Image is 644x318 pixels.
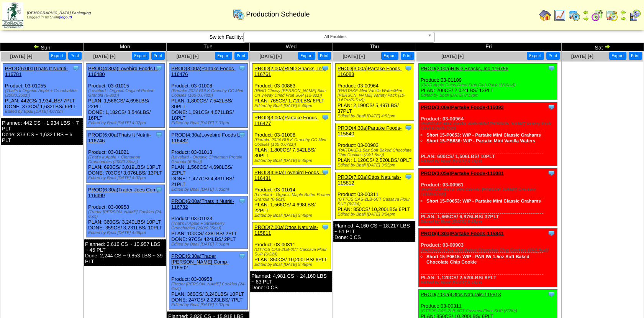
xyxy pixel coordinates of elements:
[418,64,557,100] div: Product: 03-01109 PLAN: 200CS / 2,024LBS / 13PLT
[321,64,329,72] img: Tooltip
[421,292,501,297] a: PROD(7:00a)Ottos Naturals-115813
[233,8,245,20] img: calendarprod.gif
[59,15,72,20] a: (logout)
[27,11,91,20] span: Logged in as Svilla
[171,155,247,164] div: (Lovebird - Organic Cinnamon Protein Granola (6-8oz))
[606,9,618,21] img: calendarinout.gif
[155,64,163,72] img: Tooltip
[155,131,163,138] img: Tooltip
[176,54,198,59] a: [DATE] [+]
[421,170,504,176] a: PROD(3:05a)Partake Foods-116081
[335,64,414,121] div: Product: 03-00964 PLAN: 2,190CS / 5,497LBS / 37PLT
[421,93,557,98] div: Edited by Bpali [DATE] 8:19pm
[629,52,642,60] button: Print
[338,163,414,168] div: Edited by Bpali [DATE] 3:55pm
[88,210,164,219] div: (Trader [PERSON_NAME] Cookies (24-6oz))
[401,52,414,60] button: Print
[88,155,164,164] div: (That's It Apple + Cinnamon Crunchables (200/0.35oz))
[68,52,82,60] button: Print
[421,188,557,197] div: (PARTAKE-BULK Mini Classic [PERSON_NAME] Crackers (100/0.67oz))
[416,43,561,51] td: Fri
[418,168,557,226] div: Product: 03-00961 PLAN: 1,665CS / 6,976LBS / 37PLT
[254,158,331,163] div: Edited by Bpali [DATE] 9:49pm
[561,43,644,51] td: Sat
[93,54,116,59] a: [DATE] [+]
[84,43,167,51] td: Mon
[171,121,247,125] div: Edited by Bpali [DATE] 7:03pm
[547,229,555,237] img: Tooltip
[88,176,164,180] div: Edited by Bpali [DATE] 4:07pm
[171,253,229,270] a: PROD(6:30a)Trader [PERSON_NAME] Comp-116502
[254,224,318,236] a: PROD(7:00a)Ottos Naturals-115811
[252,113,331,165] div: Product: 03-01008 PLAN: 1,800CS / 7,542LBS / 30PLT
[88,89,164,98] div: (Lovebird - Organic Original Protein Granola (6-8oz))
[421,248,557,252] div: (PARTAKE-1.5oz Soft Baked Chocolate Chip Cookies (24/1.5oz))
[234,52,248,60] button: Print
[421,104,504,110] a: PROD(3:00a)Partake Foods-116093
[238,131,246,138] img: Tooltip
[84,239,166,266] div: Planned: 2,616 CS ~ 10,957 LBS ~ 45 PLT Done: 2,244 CS ~ 9,853 LBS ~ 39 PLT
[169,64,248,128] div: Product: 03-01008 PLAN: 1,800CS / 7,542LBS / 30PLT DONE: 1,091CS / 4,571LBS / 18PLT
[238,197,246,205] img: Tooltip
[252,222,331,269] div: Product: 03-00311 PLAN: 850CS / 10,200LBS / 6PLT
[405,64,412,72] img: Tooltip
[171,282,247,291] div: (Trader [PERSON_NAME] Cookies (24-6oz))
[171,89,247,98] div: (Partake 2024 BULK Crunchy CC Mini Cookies (100-0.67oz))
[169,130,248,194] div: Product: 03-01013 PLAN: 1,566CS / 4,698LBS / 22PLT DONE: 1,477CS / 4,431LBS / 21PLT
[254,247,331,257] div: (OTTOS CAS-2LB-6CT Cassava Flour SUP (6/2lb))
[426,132,541,138] a: Short 15-P0653: WIP - Partake Mini Classic Grahams
[238,64,246,72] img: Tooltip
[259,54,282,59] a: [DATE] [+]
[171,221,247,231] div: (That's It Apple + Strawberry Crunchables (200/0.35oz))
[254,170,325,181] a: PROD(4:30a)Lovebird Foods L-116481
[381,52,398,60] button: Export
[405,124,412,132] img: Tooltip
[49,52,66,60] button: Export
[86,185,165,237] div: Product: 03-00958 PLAN: 360CS / 3,240LBS / 10PLT DONE: 359CS / 3,231LBS / 10PLT
[338,148,414,157] div: (PARTAKE-1.5oz Soft Baked Chocolate Chip Cookies (24/1.5oz))
[547,103,555,111] img: Tooltip
[335,172,414,219] div: Product: 03-00311 PLAN: 850CS / 10,200LBS / 6PLT
[88,121,164,125] div: Edited by Bpali [DATE] 4:07pm
[3,64,82,116] div: Product: 03-01055 PLAN: 442CS / 1,934LBS / 7PLT DONE: 373CS / 1,632LBS / 6PLT
[620,15,626,21] img: arrowright.gif
[151,52,165,60] button: Print
[88,132,151,143] a: PROD(6:00a)Thats It Nutriti-116746
[10,54,32,59] span: [DATE] [+]
[426,254,529,265] a: Short 15-P0615: WIP - PAR IW 1.5oz Soft Baked Chocolate Chip Cookie
[254,66,326,77] a: PROD(2:00a)RIND Snacks, Inc-116761
[333,221,415,242] div: Planned: 4,160 CS ~ 18,217 LBS ~ 51 PLT Done: 0 CS
[5,89,82,98] div: (That's It Organic Apple + Crunchables (200/0.35oz))
[426,198,541,204] a: Short 15-P0653: WIP - Partake Mini Classic Grahams
[546,52,560,60] button: Print
[421,66,508,71] a: PROD(2:00a)RIND Snacks, Inc-116756
[338,89,414,102] div: (PARTAKE-Mini Vanilla Wafer/Mini [PERSON_NAME] Variety Pack (10-0.67oz/6-7oz))
[250,43,333,51] td: Wed
[2,2,23,28] img: zoroco-logo-small.webp
[254,193,331,202] div: (Lovebird - Organic Maple Butter Protein Granola (6-8oz))
[571,54,593,59] span: [DATE] [+]
[338,66,402,77] a: PROD(3:00a)Partake Foods-116083
[246,10,310,18] span: Production Schedule
[583,9,589,15] img: arrowleft.gif
[171,132,242,143] a: PROD(4:30a)Lovebird Foods L-116482
[426,138,535,143] a: Short 15-PB636: WIP - Partake Mini Vanilla Wafers
[568,9,580,21] img: calendarprod.gif
[335,123,414,170] div: Product: 03-00903 PLAN: 1,120CS / 2,520LBS / 8PLT
[171,303,247,307] div: Edited by Bpali [DATE] 7:02pm
[421,159,557,164] div: Edited by Bpali [DATE] 8:18pm
[169,251,248,310] div: Product: 03-00958 PLAN: 360CS / 3,240LBS / 10PLT DONE: 247CS / 2,223LBS / 7PLT
[591,9,603,21] img: calendarblend.gif
[254,213,331,218] div: Edited by Bpali [DATE] 9:49pm
[583,15,589,21] img: arrowright.gif
[547,64,555,72] img: Tooltip
[421,231,504,236] a: PROD(4:30a)Partake Foods-115841
[86,64,165,128] div: Product: 03-01015 PLAN: 1,566CS / 4,698LBS / 22PLT DONE: 1,182CS / 3,546LBS / 16PLT
[171,242,247,247] div: Edited by Bpali [DATE] 7:02pm
[88,231,164,235] div: Edited by Bpali [DATE] 4:06pm
[254,104,331,108] div: Edited by Bpali [DATE] 9:49pm
[539,9,551,21] img: home.gif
